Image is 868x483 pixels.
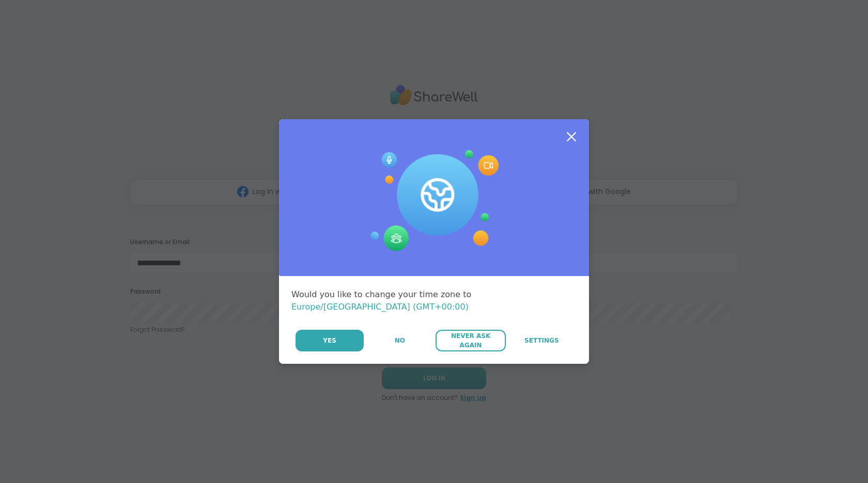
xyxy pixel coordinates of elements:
span: Europe/[GEOGRAPHIC_DATA] (GMT+00:00) [291,302,469,312]
div: Would you like to change your time zone to [291,288,577,313]
span: Yes [323,336,336,345]
button: Yes [296,330,364,351]
img: Session Experience [369,150,499,251]
button: Never Ask Again [436,330,505,351]
a: Settings [507,330,577,351]
button: No [365,330,435,351]
span: Never Ask Again [441,331,500,350]
span: Settings [524,336,559,345]
span: No [395,336,405,345]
